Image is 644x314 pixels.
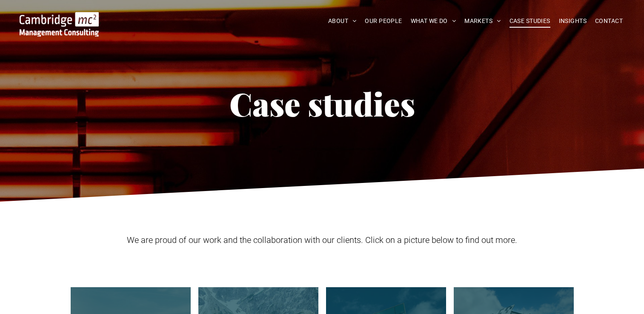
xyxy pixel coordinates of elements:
[361,14,406,28] a: OUR PEOPLE
[20,12,99,37] img: Go to Homepage
[555,14,591,28] a: INSIGHTS
[505,14,555,28] a: CASE STUDIES
[406,14,461,28] a: WHAT WE DO
[591,14,627,28] a: CONTACT
[460,14,505,28] a: MARKETS
[324,14,361,28] a: ABOUT
[127,235,517,245] span: We are proud of our work and the collaboration with our clients. Click on a picture below to find...
[20,13,99,22] a: Your Business Transformed | Cambridge Management Consulting
[229,82,415,125] span: Case studies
